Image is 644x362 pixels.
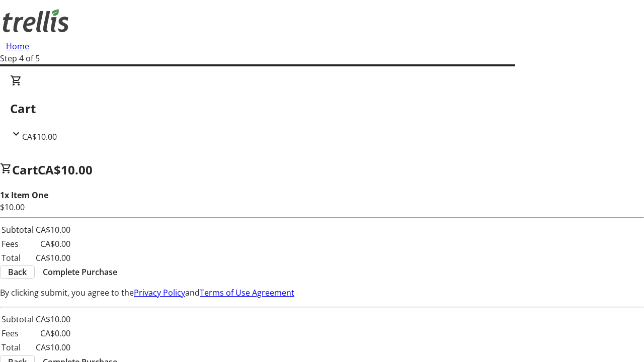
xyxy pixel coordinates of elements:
td: Total [1,251,34,264]
span: Back [8,266,27,278]
td: CA$10.00 [35,251,71,264]
td: Fees [1,327,34,340]
a: Terms of Use Agreement [200,287,294,298]
span: CA$10.00 [22,131,57,142]
td: CA$0.00 [35,327,71,340]
td: Total [1,341,34,354]
td: CA$10.00 [35,223,71,236]
span: CA$10.00 [38,161,93,178]
td: CA$0.00 [35,237,71,250]
h2: Cart [10,100,634,118]
td: Fees [1,237,34,250]
span: Complete Purchase [43,266,117,278]
button: Complete Purchase [35,266,125,278]
td: Subtotal [1,313,34,326]
td: CA$10.00 [35,341,71,354]
span: Cart [12,161,38,178]
td: CA$10.00 [35,313,71,326]
a: Privacy Policy [134,287,185,298]
div: CartCA$10.00 [10,74,634,143]
td: Subtotal [1,223,34,236]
